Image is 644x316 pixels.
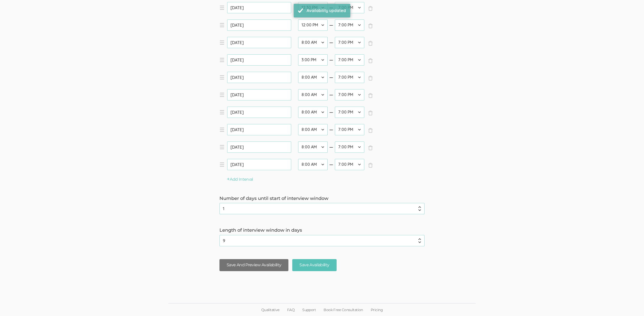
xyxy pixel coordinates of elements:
iframe: Chat Widget [618,291,644,316]
span: × [368,23,373,28]
span: × [368,145,373,150]
span: × [368,58,373,63]
span: × [368,93,373,98]
label: Number of days until start of interview window [219,195,425,202]
span: × [368,110,373,116]
span: × [368,76,373,81]
button: Save And Preview Availability [219,259,288,271]
span: × [368,128,373,133]
span: × [368,41,373,46]
span: × [368,6,373,11]
label: Length of interview window in days [219,227,425,234]
button: Add Interval [227,177,253,182]
input: Save Availability [292,259,336,271]
div: Availability updated [307,8,346,14]
span: × [368,163,373,168]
